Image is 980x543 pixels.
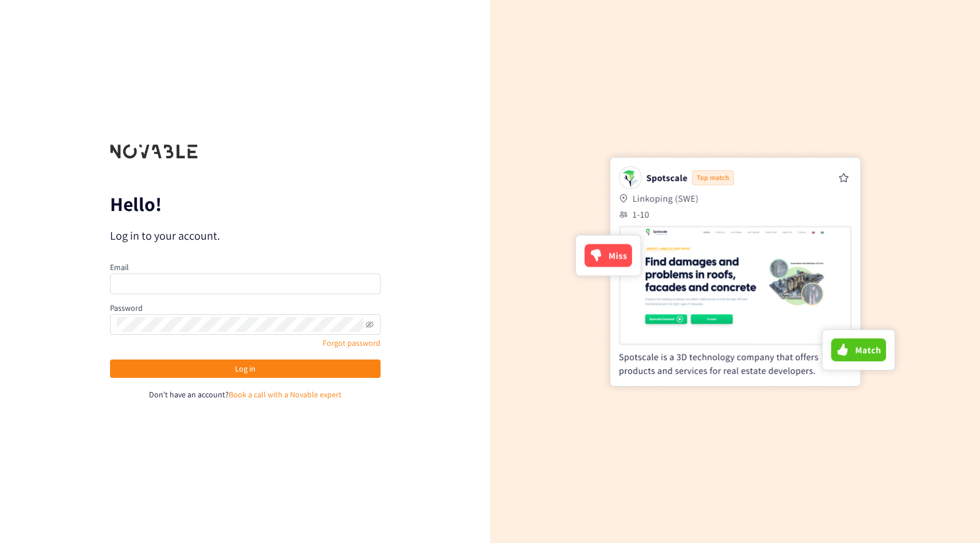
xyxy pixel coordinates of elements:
[366,321,374,329] span: eye-invisible
[110,262,129,272] label: Email
[110,303,143,313] label: Password
[235,362,256,375] span: Log in
[323,338,381,348] a: Forgot password
[110,195,381,213] p: Hello!
[110,228,381,244] p: Log in to your account.
[149,389,229,400] span: Don't have an account?
[110,360,381,378] button: Log in
[229,389,342,400] a: Book a call with a Novable expert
